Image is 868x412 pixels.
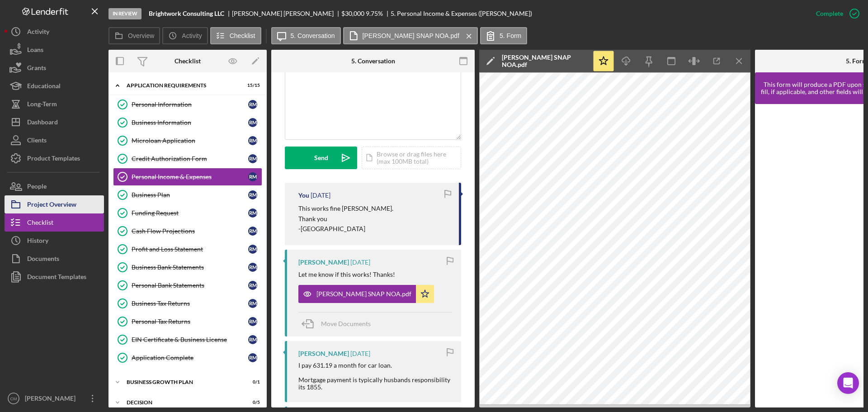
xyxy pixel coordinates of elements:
label: Checklist [230,32,255,39]
div: R M [248,208,257,218]
div: Application Complete [132,354,248,361]
div: 5. Personal Income & Expenses ([PERSON_NAME]) [391,10,532,17]
div: Decision [127,400,237,405]
button: Overview [108,27,160,44]
div: Profit and Loss Statement [132,246,248,253]
div: [PERSON_NAME] [298,259,349,266]
div: Business Bank Statements [132,264,248,271]
div: Business Growth Plan [127,379,237,385]
div: [PERSON_NAME] SNAP NOA.pdf [502,54,588,68]
time: 2025-09-24 17:23 [350,350,370,357]
div: Complete [816,5,843,23]
div: [PERSON_NAME] SNAP NOA.pdf [316,290,411,298]
div: Credit Authorization Form [132,155,248,162]
p: -[GEOGRAPHIC_DATA] [298,224,393,234]
time: 2025-10-03 16:15 [350,259,370,266]
div: 5. Conversation [351,57,395,65]
label: Overview [128,32,154,39]
div: R M [248,227,257,236]
a: Personal Bank StatementsRM [113,276,262,294]
div: Personal Tax Returns [132,318,248,325]
div: R M [248,281,257,290]
div: APPLICATION REQUIREMENTS [127,83,237,88]
button: [PERSON_NAME] SNAP NOA.pdf [343,27,478,44]
button: Send [285,147,357,169]
button: Complete [807,5,863,23]
div: Personal Bank Statements [132,282,248,289]
div: Microloan Application [132,137,248,144]
div: Business Information [132,119,248,126]
div: Personal Income & Expenses [132,173,248,180]
button: 5. Conversation [271,27,341,44]
b: Brightwork Consulting LLC [149,10,224,17]
label: 5. Conversation [291,32,335,39]
a: Personal Tax ReturnsRM [113,313,262,331]
div: R M [248,335,257,344]
button: 5. Form [480,27,527,44]
button: [PERSON_NAME] SNAP NOA.pdf [298,285,434,303]
a: Business InformationRM [113,114,262,132]
div: R M [248,245,257,254]
div: You [298,192,309,199]
label: Activity [182,32,202,39]
a: Funding RequestRM [113,204,262,222]
div: In Review [108,8,142,19]
a: Credit Authorization FormRM [113,150,262,168]
div: R M [248,317,257,326]
a: Personal Income & ExpensesRM [113,168,262,186]
div: R M [248,172,257,181]
div: [PERSON_NAME] [23,389,81,410]
a: Personal InformationRM [113,95,262,114]
a: Cash Flow ProjectionsRM [113,222,262,240]
div: [PERSON_NAME] [PERSON_NAME] [232,10,341,17]
div: R M [248,353,257,362]
div: R M [248,154,257,163]
button: Checklist [210,27,261,44]
div: I pay 631.19 a month for car loan. Mortgage payment is typically husbands responsibility its 1855. [298,362,452,391]
div: R M [248,100,257,109]
button: Document Templates [5,268,104,286]
div: R M [248,299,257,308]
div: Checklist [175,57,201,65]
div: Personal Information [132,101,248,108]
span: Move Documents [321,320,371,327]
div: 15 / 15 [244,83,260,88]
a: Business Bank StatementsRM [113,258,262,276]
div: EIN Certificate & Business License [132,336,248,343]
div: Funding Request [132,209,248,217]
